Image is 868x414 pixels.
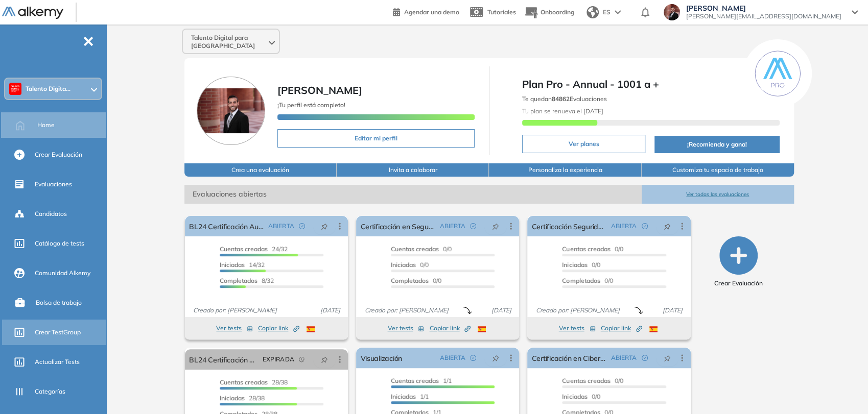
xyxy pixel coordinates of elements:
[263,355,294,364] span: EXPIRADA
[191,34,267,50] span: Talento Digital para [GEOGRAPHIC_DATA]
[184,163,337,177] button: Crea una evaluación
[429,322,471,334] button: Copiar link
[659,306,687,315] span: [DATE]
[615,10,621,14] img: arrow
[562,277,600,284] span: Completados
[220,394,245,402] span: Iniciadas
[684,296,868,414] iframe: Chat Widget
[307,326,315,332] img: ESP
[601,322,642,334] button: Copiar link
[654,136,780,153] button: ¡Recomienda y gana!
[37,120,55,130] span: Home
[601,324,642,333] span: Copiar link
[642,163,794,177] button: Customiza tu espacio de trabajo
[321,355,328,363] span: pushpin
[562,245,623,253] span: 0/0
[562,377,623,384] span: 0/0
[220,378,288,386] span: 28/38
[522,135,645,153] button: Ver planes
[313,218,336,234] button: pushpin
[360,348,402,368] a: Visualización
[220,245,288,253] span: 24/32
[562,261,600,269] span: 0/0
[391,277,441,284] span: 0/0
[268,222,294,231] span: ABIERTA
[656,218,678,234] button: pushpin
[562,393,600,400] span: 0/0
[484,350,507,366] button: pushpin
[36,298,82,307] span: Bolsa de trabajo
[391,245,452,253] span: 0/0
[484,218,507,234] button: pushpin
[559,322,596,334] button: Ver tests
[492,222,499,230] span: pushpin
[562,377,610,384] span: Cuentas creadas
[258,324,299,333] span: Copiar link
[277,129,475,148] button: Editar mi perfil
[391,261,429,269] span: 0/0
[220,277,257,284] span: Completados
[393,5,459,17] a: Agendar una demo
[664,354,671,362] span: pushpin
[487,8,516,16] span: Tutoriales
[258,322,299,334] button: Copiar link
[522,107,603,115] span: Tu plan se renueva el
[552,95,570,103] b: 84862
[562,245,610,253] span: Cuentas creadas
[541,8,574,16] span: Onboarding
[35,328,81,337] span: Crear TestGroup
[487,306,515,315] span: [DATE]
[429,324,471,333] span: Copiar link
[404,8,459,16] span: Agendar una demo
[299,356,305,362] span: field-time
[387,322,424,334] button: Ver tests
[391,245,439,253] span: Cuentas creadas
[391,377,452,384] span: 1/1
[337,163,489,177] button: Invita a colaborar
[391,393,429,400] span: 1/1
[603,8,611,17] span: ES
[686,12,841,20] span: [PERSON_NAME][EMAIL_ADDRESS][DOMAIN_NAME]
[220,245,268,253] span: Cuentas creadas
[220,378,268,386] span: Cuentas creadas
[299,223,305,229] span: check-circle
[492,354,499,362] span: pushpin
[184,185,641,204] span: Evaluaciones abiertas
[197,77,265,145] img: Foto de perfil
[686,4,841,12] span: [PERSON_NAME]
[220,261,245,269] span: Iniciadas
[35,180,72,189] span: Evaluaciones
[391,277,429,284] span: Completados
[531,348,606,368] a: Certificación en Ciberseguridad
[35,387,65,396] span: Categorías
[313,351,336,368] button: pushpin
[35,357,80,367] span: Actualizar Tests
[582,107,603,115] b: [DATE]
[220,261,265,269] span: 14/32
[611,353,637,362] span: ABIERTA
[524,2,574,23] button: Onboarding
[26,85,71,93] span: Talento Digita...
[391,377,439,384] span: Cuentas creadas
[360,216,435,236] a: Certificación en Seguridad en Redes
[216,322,253,334] button: Ver tests
[522,95,607,103] span: Te quedan Evaluaciones
[684,296,868,414] div: Widget de chat
[470,355,476,361] span: check-circle
[714,279,763,288] span: Crear Evaluación
[470,223,476,229] span: check-circle
[220,277,274,284] span: 8/32
[220,394,265,402] span: 28/38
[189,216,264,236] a: BL24 Certificación Automatización de Pruebas
[360,306,452,315] span: Creado por: [PERSON_NAME]
[531,306,623,315] span: Creado por: [PERSON_NAME]
[649,326,658,332] img: ESP
[664,222,671,230] span: pushpin
[642,185,794,204] button: Ver todas las evaluaciones
[439,222,465,231] span: ABIERTA
[189,349,259,370] a: BL24 Certificación Análisis de Datos
[642,223,648,229] span: check-circle
[562,393,587,400] span: Iniciadas
[562,261,587,269] span: Iniciadas
[321,222,328,230] span: pushpin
